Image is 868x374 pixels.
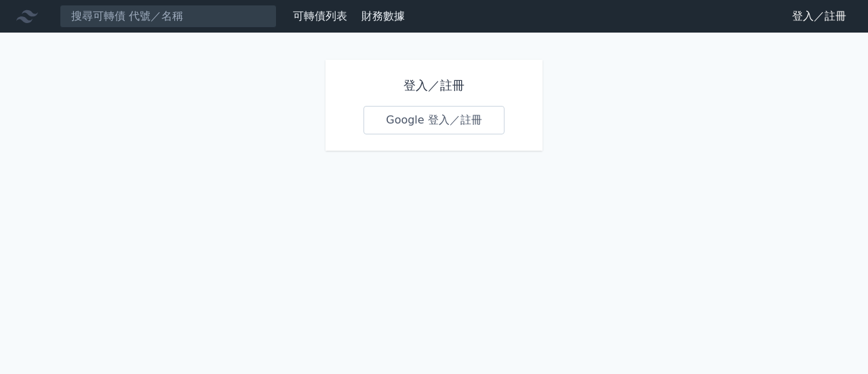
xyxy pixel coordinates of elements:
[781,5,857,27] a: 登入／註冊
[60,5,277,28] input: 搜尋可轉債 代號／名稱
[363,106,505,134] a: Google 登入／註冊
[363,76,505,95] h1: 登入／註冊
[361,10,405,22] a: 財務數據
[293,10,347,22] a: 可轉債列表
